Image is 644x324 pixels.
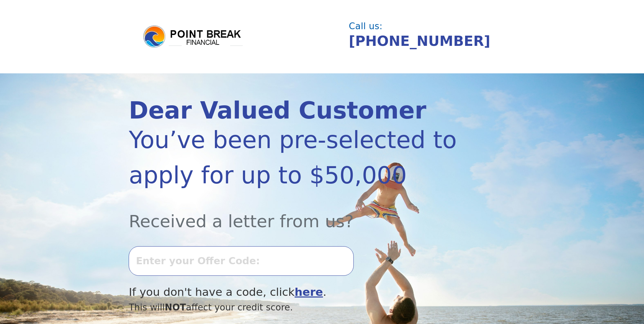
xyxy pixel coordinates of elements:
div: Received a letter from us? [129,193,457,234]
div: You’ve been pre-selected to apply for up to $50,000 [129,122,457,193]
div: This will affect your credit score. [129,301,457,314]
input: Enter your Offer Code: [129,246,353,275]
div: Dear Valued Customer [129,99,457,122]
a: here [295,286,323,299]
span: NOT [165,302,186,312]
img: logo.png [142,24,244,49]
div: If you don't have a code, click . [129,284,457,301]
a: [PHONE_NUMBER] [349,33,491,49]
div: Call us: [349,22,510,31]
